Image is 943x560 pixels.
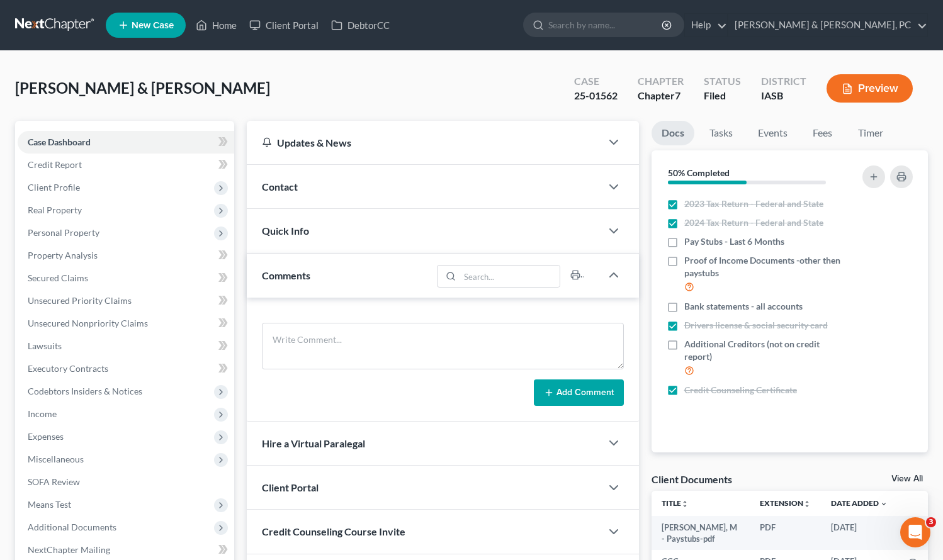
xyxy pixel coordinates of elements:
[262,437,365,449] span: Hire a Virtual Paralegal
[460,266,560,287] input: Search...
[262,269,310,281] span: Comments
[684,198,823,210] span: 2023 Tax Return - Federal and State
[243,14,325,36] a: Client Portal
[534,379,624,406] button: Add Comment
[900,517,930,547] iframe: Intercom live chat
[684,319,828,332] span: Drivers license & social security card
[652,516,750,551] td: [PERSON_NAME], M - Paystubs-pdf
[668,167,730,178] strong: 50% Completed
[760,498,811,508] a: Extensionunfold_more
[28,272,88,283] span: Secured Claims
[827,74,913,103] button: Preview
[18,335,234,357] a: Lawsuits
[28,522,116,532] span: Additional Documents
[262,525,405,537] span: Credit Counseling Course Invite
[18,154,234,176] a: Credit Report
[28,159,82,170] span: Credit Report
[189,14,243,36] a: Home
[574,89,618,103] div: 25-01562
[652,121,694,145] a: Docs
[761,74,806,89] div: District
[28,386,142,396] span: Codebtors Insiders & Notices
[638,74,684,89] div: Chapter
[662,498,689,508] a: Titleunfold_more
[699,121,743,145] a: Tasks
[28,476,80,487] span: SOFA Review
[262,225,309,237] span: Quick Info
[28,295,132,306] span: Unsecured Priority Claims
[28,250,98,260] span: Property Analysis
[325,14,396,36] a: DebtorCC
[803,121,843,145] a: Fees
[848,121,893,145] a: Timer
[684,338,849,363] span: Additional Creditors (not on credit report)
[880,500,888,508] i: expand_more
[28,431,64,442] span: Expenses
[684,254,849,279] span: Proof of Income Documents -other then paystubs
[28,204,82,215] span: Real Property
[574,74,618,89] div: Case
[262,136,586,149] div: Updates & News
[821,516,898,551] td: [DATE]
[684,216,823,229] span: 2024 Tax Return - Federal and State
[748,121,798,145] a: Events
[684,384,797,396] span: Credit Counseling Certificate
[28,137,91,147] span: Case Dashboard
[18,267,234,289] a: Secured Claims
[262,181,298,193] span: Contact
[18,357,234,380] a: Executory Contracts
[926,517,936,527] span: 3
[704,74,741,89] div: Status
[684,235,784,248] span: Pay Stubs - Last 6 Months
[132,21,174,30] span: New Case
[652,473,732,486] div: Client Documents
[28,182,80,193] span: Client Profile
[18,289,234,312] a: Unsecured Priority Claims
[675,89,680,101] span: 7
[28,363,108,374] span: Executory Contracts
[831,498,888,508] a: Date Added expand_more
[704,89,741,103] div: Filed
[685,14,727,36] a: Help
[750,516,821,551] td: PDF
[684,300,803,313] span: Bank statements - all accounts
[681,500,689,508] i: unfold_more
[803,500,811,508] i: unfold_more
[15,79,270,97] span: [PERSON_NAME] & [PERSON_NAME]
[28,544,110,555] span: NextChapter Mailing
[891,474,923,483] a: View All
[18,244,234,267] a: Property Analysis
[28,454,84,464] span: Miscellaneous
[18,131,234,154] a: Case Dashboard
[262,481,319,493] span: Client Portal
[28,318,148,328] span: Unsecured Nonpriority Claims
[638,89,684,103] div: Chapter
[18,312,234,335] a: Unsecured Nonpriority Claims
[28,499,71,510] span: Means Test
[28,340,62,351] span: Lawsuits
[18,471,234,493] a: SOFA Review
[548,13,663,36] input: Search by name...
[761,89,806,103] div: IASB
[28,227,99,238] span: Personal Property
[728,14,927,36] a: [PERSON_NAME] & [PERSON_NAME], PC
[28,408,57,419] span: Income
